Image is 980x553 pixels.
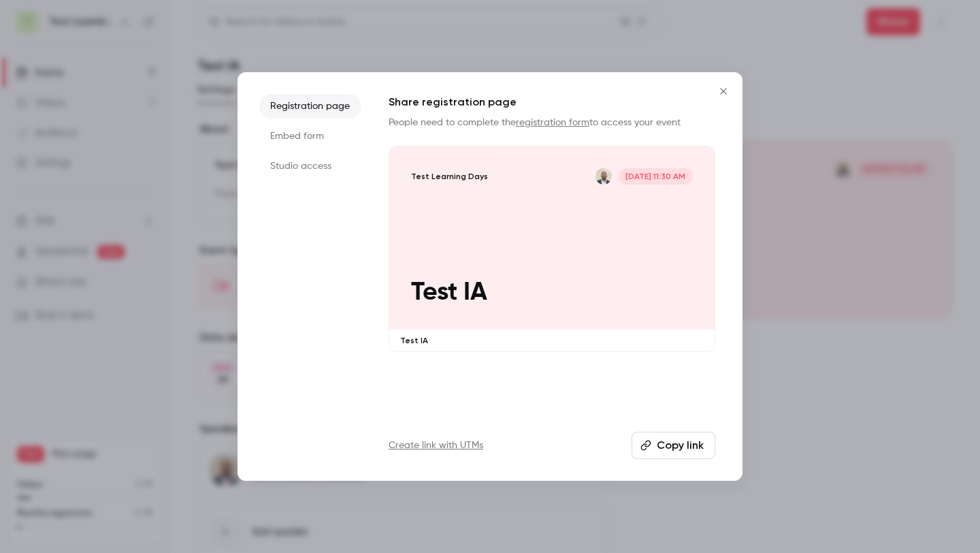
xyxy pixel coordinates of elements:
[411,278,693,307] p: Test IA
[400,335,704,346] p: Test IA
[389,94,715,110] h1: Share registration page
[595,168,612,185] img: prad selva
[259,94,361,118] li: Registration page
[259,124,361,148] li: Embed form
[632,432,715,459] button: Copy link
[516,118,589,127] a: registration form
[259,154,361,178] li: Studio access
[619,168,693,185] span: [DATE] 11:30 AM
[389,116,715,129] p: People need to complete the to access your event
[710,78,737,105] button: Close
[389,439,483,452] a: Create link with UTMs
[389,146,715,352] a: Test Learning Daysprad selva[DATE] 11:30 AMTest IATest IA
[411,171,488,182] p: Test Learning Days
